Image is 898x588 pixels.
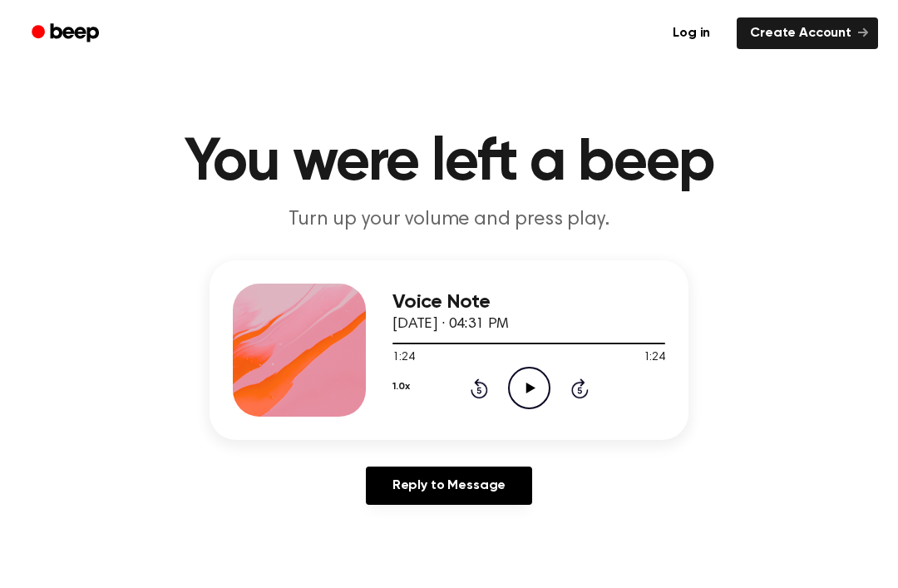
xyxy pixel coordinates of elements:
p: Turn up your volume and press play. [130,206,768,234]
a: Create Account [737,17,878,49]
span: 1:24 [644,349,665,367]
a: Reply to Message [366,467,532,505]
a: Log in [656,14,727,52]
h1: You were left a beep [23,133,875,193]
h3: Voice Note [392,291,665,314]
button: 1.0x [392,373,409,401]
span: 1:24 [392,349,414,367]
a: Beep [20,17,114,50]
span: [DATE] · 04:31 PM [392,317,509,332]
